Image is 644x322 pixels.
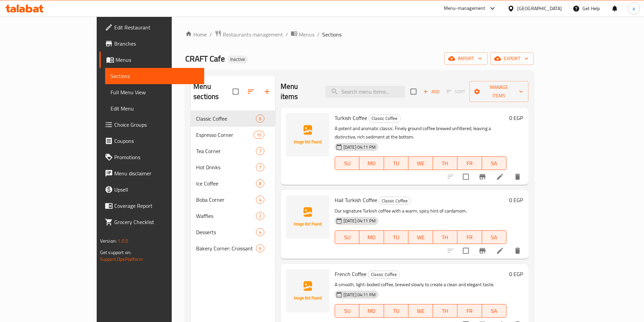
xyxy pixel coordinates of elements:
p: Our signature Turkish coffee with a warm, spicy hint of cardamom. [335,207,506,215]
button: SA [482,156,506,170]
a: Support.OpsPlatform [100,255,143,264]
span: Turkish Coffee [335,113,367,123]
span: Classic Coffee [196,115,256,123]
span: SU [338,232,357,242]
a: Menu disclaimer [99,165,204,181]
span: Version: [100,237,117,245]
li: / [210,30,212,39]
button: TH [433,230,457,244]
li: / [317,30,319,39]
a: Coverage Report [99,198,204,214]
div: Menu-management [444,4,485,13]
span: 4 [256,197,264,203]
div: items [256,147,264,155]
div: items [256,179,264,188]
button: Branch-specific-item [474,243,491,259]
span: Select section first [442,86,470,97]
span: Promotions [114,153,199,161]
nav: breadcrumb [185,30,534,39]
span: Ice Coffee [196,179,256,188]
button: TH [433,304,457,318]
h2: Menu sections [193,81,233,102]
p: A smooth, light-bodied coffee, brewed slowly to create a clean and elegant taste. [335,280,506,289]
span: Sections [322,30,341,39]
button: export [490,52,534,65]
a: Upsell [99,181,204,198]
div: items [254,131,264,139]
span: Classic Coffee [379,197,410,205]
button: Add section [259,83,275,100]
span: import [450,54,482,63]
h2: Menu items [281,81,317,102]
a: Menus [99,52,204,68]
span: SU [338,306,357,316]
span: Select section [406,84,421,99]
span: [DATE] 04:11 PM [341,218,378,224]
button: MO [359,230,384,244]
a: Edit menu item [496,173,504,181]
span: Upsell [114,185,199,194]
button: WE [408,156,433,170]
a: Edit Restaurant [99,19,204,35]
button: SU [335,156,359,170]
div: items [256,228,264,236]
button: TU [384,304,408,318]
span: 6 [256,116,264,122]
span: Edit Restaurant [114,23,199,31]
span: SA [485,306,504,316]
span: TH [436,158,455,168]
div: items [256,212,264,220]
button: SU [335,230,359,244]
span: TU [387,158,406,168]
li: / [286,30,288,39]
div: Hot Drinks7 [191,159,275,175]
button: Manage items [470,81,528,102]
span: Choice Groups [114,121,199,129]
span: Coupons [114,137,199,145]
span: Waffles [196,212,256,220]
span: Select to update [459,244,473,258]
button: WE [408,304,433,318]
a: Grocery Checklist [99,214,204,230]
div: Classic Coffee [368,115,401,123]
div: Waffles2 [191,208,275,224]
span: Restaurants management [223,30,283,39]
span: 7 [256,164,264,171]
div: Hot Drinks [196,163,256,171]
span: SU [338,158,357,168]
h6: 0 EGP [509,113,523,123]
button: WE [408,230,433,244]
button: MO [359,304,384,318]
span: Add item [421,86,442,97]
span: Select to update [459,170,473,184]
div: Tea Corner7 [191,143,275,159]
a: Choice Groups [99,117,204,133]
button: SU [335,304,359,318]
button: import [444,52,487,65]
button: FR [457,156,482,170]
button: SA [482,230,506,244]
div: Boba Corner4 [191,192,275,208]
span: Select all sections [229,84,243,99]
a: Edit Menu [105,100,204,117]
div: Tea Corner [196,147,256,155]
h6: 0 EGP [509,269,523,279]
span: FR [460,232,479,242]
span: WE [411,158,430,168]
span: MO [362,158,381,168]
div: items [256,163,264,171]
button: SA [482,304,506,318]
span: TH [436,306,455,316]
span: WE [411,232,430,242]
button: MO [359,156,384,170]
span: [DATE] 04:11 PM [341,144,378,150]
span: SA [485,232,504,242]
span: Classic Coffee [369,115,400,122]
button: FR [457,304,482,318]
button: delete [509,243,526,259]
button: Add [421,86,442,97]
span: Menu disclaimer [114,169,199,177]
a: Sections [105,68,204,84]
a: Menus [291,30,314,39]
span: CRAFT Cafe [185,51,225,66]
